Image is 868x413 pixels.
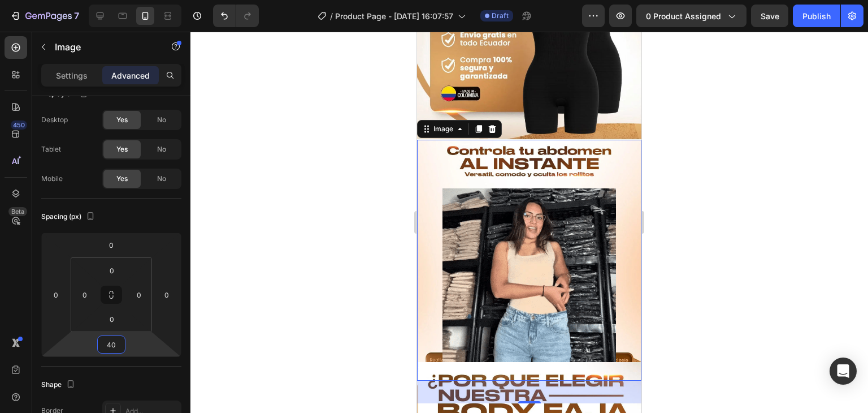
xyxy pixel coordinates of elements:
div: Open Intercom Messenger [830,358,857,385]
p: Image [55,40,151,54]
div: Tablet [41,144,61,154]
span: Draft [492,11,509,21]
input: 0px [101,311,123,328]
div: Beta [8,207,27,216]
iframe: Design area [417,32,641,413]
span: 0 product assigned [646,10,721,22]
input: 0 [158,286,175,303]
span: No [157,144,166,154]
input: 0px [76,286,93,303]
div: Spacing (px) [41,209,97,225]
p: Settings [56,70,88,81]
span: No [157,174,166,184]
div: Mobile [41,174,63,184]
p: 7 [74,9,79,23]
button: Save [751,5,788,27]
span: Yes [116,174,128,184]
button: 7 [5,5,84,27]
input: 0 [100,236,123,253]
span: Yes [116,144,128,154]
span: Save [761,11,779,21]
span: Product Page - [DATE] 16:07:57 [335,10,453,22]
div: Undo/Redo [213,5,259,27]
div: Desktop [41,115,68,125]
div: Shape [41,377,77,393]
input: 0px [131,286,147,303]
input: 0px [101,262,123,279]
input: 0 [47,286,64,303]
div: 450 [11,121,27,130]
button: Publish [793,5,840,27]
span: No [157,115,166,125]
button: 0 product assigned [636,5,747,27]
div: Publish [802,10,831,22]
span: Yes [116,115,128,125]
input: 40 [100,336,123,353]
span: / [330,10,333,22]
p: Advanced [111,70,150,81]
